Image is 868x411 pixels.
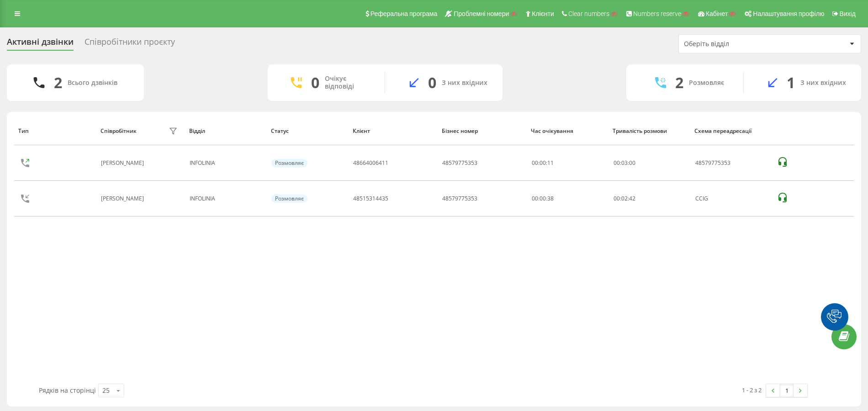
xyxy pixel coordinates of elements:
div: Всього дзвінків [68,79,117,87]
div: 48579775353 [442,160,477,166]
div: [PERSON_NAME] [101,195,146,202]
div: 00:00:38 [532,195,603,202]
div: [PERSON_NAME] [101,160,146,166]
span: 00 [614,159,620,167]
div: Очікує відповіді [325,75,371,90]
div: Тип [18,128,91,134]
span: 00 [629,159,635,167]
div: Оберіть відділ [684,40,793,48]
div: З них вхідних [442,79,487,87]
div: Активні дзвінки [7,37,74,51]
div: 48664006411 [353,160,388,166]
div: 2 [675,74,683,91]
div: Тривалість розмови [613,128,686,134]
span: Реферальна програма [370,10,438,17]
div: З них вхідних [800,79,846,87]
div: Відділ [189,128,262,134]
div: 1 - 2 з 2 [742,385,762,395]
span: 03 [621,159,628,167]
span: Numbers reserve [633,10,681,17]
span: Клієнти [532,10,554,17]
span: 02 [621,195,628,202]
div: 48579775353 [442,195,477,202]
div: 0 [311,74,319,91]
div: Бізнес номер [442,128,522,134]
span: Проблемні номери [454,10,509,17]
div: 1 [787,74,795,91]
div: 0 [428,74,436,91]
div: Час очікування [531,128,604,134]
div: 25 [102,386,110,395]
span: 00 [614,195,620,202]
div: INFOLINIA [190,160,261,166]
span: Вихід [840,10,856,17]
span: Clear numbers [568,10,609,17]
div: Статус [271,128,344,134]
div: Клієнт [353,128,433,134]
div: CCIG [695,195,767,202]
span: 42 [629,195,635,202]
a: 1 [780,384,794,397]
div: 00:00:11 [532,160,603,166]
div: 48515314435 [353,195,388,202]
div: INFOLINIA [190,195,261,202]
div: 2 [54,74,62,91]
div: Розмовляє [689,79,724,87]
div: Схема переадресації [694,128,767,134]
div: : : [614,160,635,166]
div: : : [614,195,635,202]
span: Налаштування профілю [753,10,824,17]
div: Розмовляє [271,159,307,167]
div: Співробітник [101,128,137,134]
div: 48579775353 [695,160,767,166]
span: Кабінет [706,10,728,17]
div: Розмовляє [271,195,307,203]
span: Рядків на сторінці [39,386,96,395]
div: Співробітники проєкту [85,37,175,51]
